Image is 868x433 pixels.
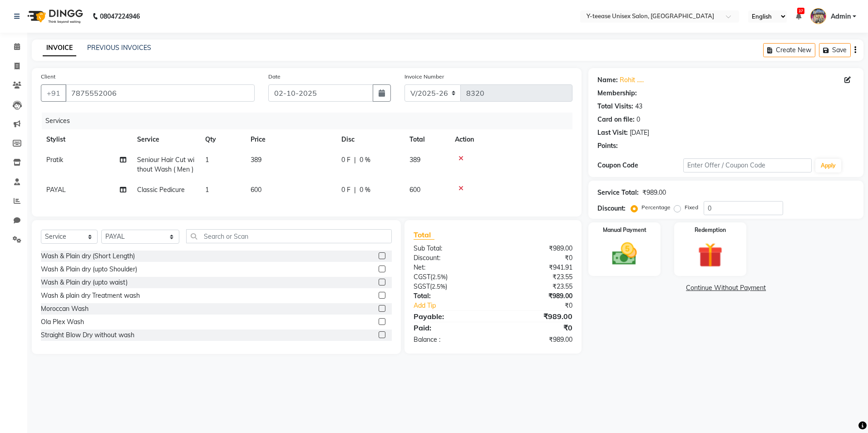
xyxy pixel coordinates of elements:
[404,129,449,150] th: Total
[635,102,642,111] div: 43
[414,273,430,281] span: CGST
[41,278,128,287] div: Wash & Plain dry (upto waist)
[620,75,644,85] a: Rohit .....
[407,301,508,310] a: Add Tip
[590,283,862,293] a: Continue Without Payment
[831,12,851,21] span: Admin
[132,129,200,150] th: Service
[597,141,618,151] div: Points:
[23,4,85,29] img: logo
[797,8,804,14] span: 37
[46,156,63,164] span: Pratik
[41,265,137,274] div: Wash & Plain dry (upto Shoulder)
[41,291,140,300] div: Wash & plain dry Treatment wash
[449,129,572,150] th: Action
[43,40,76,56] a: INVOICE
[493,311,579,322] div: ₹989.00
[41,129,132,150] th: Stylist
[407,291,493,301] div: Total:
[407,263,493,272] div: Net:
[685,203,698,212] label: Fixed
[690,240,730,271] img: _gift.svg
[251,186,261,194] span: 600
[819,43,851,57] button: Save
[41,84,66,102] button: +91
[630,128,649,138] div: [DATE]
[597,115,635,124] div: Card on file:
[360,185,370,195] span: 0 %
[597,204,626,213] div: Discount:
[137,156,194,173] span: Seniour Hair Cut without Wash ( Men )
[493,335,579,344] div: ₹989.00
[407,335,493,344] div: Balance :
[409,156,420,164] span: 389
[493,322,579,333] div: ₹0
[493,263,579,272] div: ₹941.91
[251,156,261,164] span: 389
[414,230,434,240] span: Total
[695,226,726,234] label: Redemption
[603,226,646,234] label: Manual Payment
[508,301,580,310] div: ₹0
[41,317,84,327] div: Ola Plex Wash
[796,12,801,20] a: 37
[597,128,628,138] div: Last Visit:
[763,43,815,57] button: Create New
[137,186,185,194] span: Classic Pedicure
[360,155,370,165] span: 0 %
[432,273,446,280] span: 2.5%
[41,73,55,81] label: Client
[493,253,579,263] div: ₹0
[815,159,841,172] button: Apply
[407,311,493,322] div: Payable:
[414,282,430,290] span: SGST
[336,129,404,150] th: Disc
[341,185,350,195] span: 0 F
[42,113,579,129] div: Services
[87,44,151,52] a: PREVIOUS INVOICES
[268,73,281,81] label: Date
[354,185,356,195] span: |
[341,155,350,165] span: 0 F
[683,158,812,172] input: Enter Offer / Coupon Code
[636,115,640,124] div: 0
[205,156,209,164] span: 1
[100,4,140,29] b: 08047224946
[641,203,671,212] label: Percentage
[810,8,826,24] img: Admin
[597,75,618,85] div: Name:
[407,282,493,291] div: ( )
[597,89,637,98] div: Membership:
[597,161,683,170] div: Coupon Code
[404,73,444,81] label: Invoice Number
[186,229,392,243] input: Search or Scan
[604,240,645,268] img: _cash.svg
[493,282,579,291] div: ₹23.55
[597,102,633,111] div: Total Visits:
[46,186,66,194] span: PAYAL
[432,283,445,290] span: 2.5%
[493,291,579,301] div: ₹989.00
[597,188,639,197] div: Service Total:
[245,129,336,150] th: Price
[354,155,356,165] span: |
[200,129,245,150] th: Qty
[407,244,493,253] div: Sub Total:
[407,322,493,333] div: Paid:
[407,253,493,263] div: Discount:
[493,272,579,282] div: ₹23.55
[65,84,255,102] input: Search by Name/Mobile/Email/Code
[205,186,209,194] span: 1
[642,188,666,197] div: ₹989.00
[407,272,493,282] div: ( )
[41,330,134,340] div: Straight Blow Dry without wash
[41,251,135,261] div: Wash & Plain dry (Short Length)
[409,186,420,194] span: 600
[493,244,579,253] div: ₹989.00
[41,304,89,314] div: Moroccan Wash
